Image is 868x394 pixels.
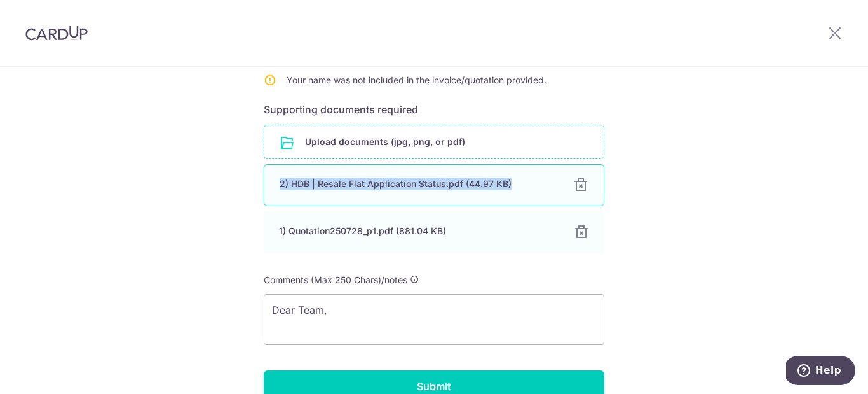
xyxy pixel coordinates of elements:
img: CardUp [25,25,88,41]
div: Upload documents (jpg, png, or pdf) [264,125,604,159]
iframe: Opens a widget where you can find more information [786,356,855,388]
div: 2) HDB | Resale Flat Application Status.pdf (44.97 KB) [280,178,558,190]
div: 1) Quotation250728_p1.pdf (881.04 KB) [279,225,559,237]
span: Comments (Max 250 Chars)/notes [264,274,407,285]
h6: Supporting documents required [264,102,604,117]
span: Your name was not included in the invoice/quotation provided. [287,74,546,85]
